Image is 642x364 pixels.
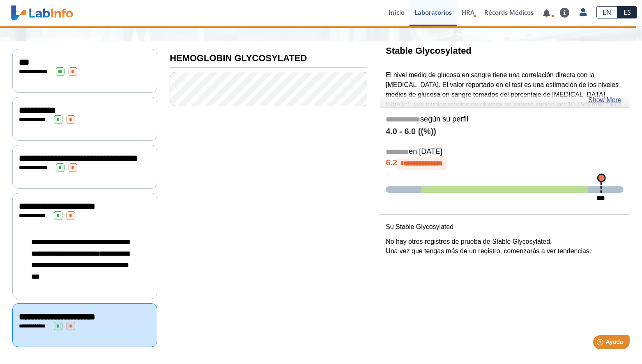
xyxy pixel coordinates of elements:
p: No hay otros registros de prueba de Stable Glycosylated. Una vez que tengas más de un registro, c... [386,237,624,256]
b: Stable Glycosylated [386,46,472,56]
a: ES [617,6,637,18]
h4: 4.0 - 6.0 ((%)) [386,127,624,137]
a: EN [596,6,617,18]
h5: según su perfil [386,115,624,124]
p: El nivel medio de glucosa en sangre tiene una correlación directa con la [MEDICAL_DATA]. El valor... [386,70,624,119]
iframe: Help widget launcher [569,332,633,355]
p: Su Stable Glycosylated [386,222,624,232]
h5: en [DATE] [386,147,624,157]
span: HRA [462,8,474,16]
h4: 6.2 [386,158,624,170]
b: HEMOGLOBIN GLYCOSYLATED [170,53,307,63]
a: Show More [588,95,621,105]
